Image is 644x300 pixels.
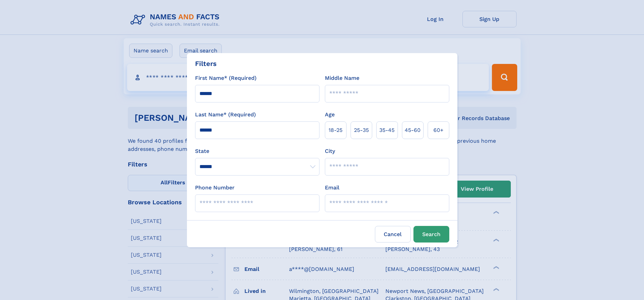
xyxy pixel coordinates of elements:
[195,147,319,155] label: State
[405,126,421,134] span: 45‑60
[375,226,411,243] label: Cancel
[325,74,359,82] label: Middle Name
[413,226,449,243] button: Search
[433,126,444,134] span: 60+
[325,111,335,119] label: Age
[195,184,235,192] label: Phone Number
[195,59,217,69] div: Filters
[325,184,339,192] label: Email
[354,126,369,134] span: 25‑35
[195,74,257,82] label: First Name* (Required)
[195,111,256,119] label: Last Name* (Required)
[329,126,342,134] span: 18‑25
[325,147,335,155] label: City
[379,126,395,134] span: 35‑45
